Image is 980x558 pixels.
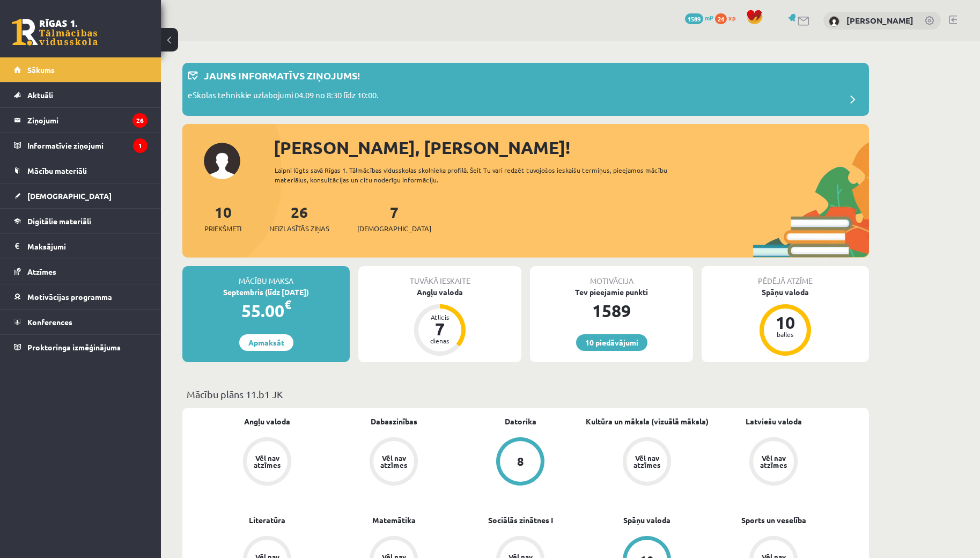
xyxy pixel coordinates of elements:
[182,287,350,298] div: Septembris (līdz [DATE])
[239,334,293,351] a: Apmaksāt
[457,437,584,488] a: 8
[530,298,693,324] div: 1589
[371,416,417,427] a: Dabaszinības
[14,284,148,309] a: Motivācijas programma
[584,437,710,488] a: Vēl nav atzīmes
[133,138,148,153] i: 1
[488,515,553,526] a: Sociālās zinātnes I
[705,13,713,22] span: mP
[27,133,148,158] legend: Informatīvie ziņojumi
[632,454,662,468] div: Vēl nav atzīmes
[357,223,431,234] span: [DEMOGRAPHIC_DATA]
[182,266,350,287] div: Mācību maksa
[204,68,360,83] p: Jauns informatīvs ziņojums!
[424,320,456,337] div: 7
[14,133,148,158] a: Informatīvie ziņojumi1
[702,287,869,357] a: Spāņu valoda 10 balles
[379,454,409,468] div: Vēl nav atzīmes
[27,317,72,327] span: Konferences
[27,234,148,259] legend: Maksājumi
[14,57,148,82] a: Sākums
[357,202,431,234] a: 7[DEMOGRAPHIC_DATA]
[27,191,112,201] span: [DEMOGRAPHIC_DATA]
[27,342,121,352] span: Proktoringa izmēģinājums
[358,287,521,357] a: Angļu valoda Atlicis 7 dienas
[715,13,741,22] a: 24 xp
[27,65,55,75] span: Sākums
[14,234,148,259] a: Maksājumi
[188,68,864,111] a: Jauns informatīvs ziņojums! eSkolas tehniskie uzlabojumi 04.09 no 8:30 līdz 10:00.
[424,314,456,320] div: Atlicis
[358,266,521,287] div: Tuvākā ieskaite
[132,113,148,128] i: 26
[182,298,350,324] div: 55.00
[27,90,53,100] span: Aktuāli
[769,314,801,331] div: 10
[204,437,330,488] a: Vēl nav atzīmes
[14,310,148,334] a: Konferences
[530,266,693,287] div: Motivācija
[586,416,709,427] a: Kultūra un māksla (vizuālā māksla)
[576,334,647,351] a: 10 piedāvājumi
[275,165,687,185] div: Laipni lūgts savā Rīgas 1. Tālmācības vidusskolas skolnieka profilā. Šeit Tu vari redzēt tuvojošo...
[27,267,56,276] span: Atzīmes
[769,331,801,337] div: balles
[728,13,735,22] span: xp
[623,515,670,526] a: Spāņu valoda
[829,16,839,27] img: Mareks Eglītis
[710,437,837,488] a: Vēl nav atzīmes
[27,108,148,133] legend: Ziņojumi
[715,13,727,24] span: 24
[505,416,536,427] a: Datorika
[27,166,87,175] span: Mācību materiāli
[14,183,148,208] a: [DEMOGRAPHIC_DATA]
[424,337,456,344] div: dienas
[685,13,703,24] span: 1589
[27,292,112,302] span: Motivācijas programma
[330,437,457,488] a: Vēl nav atzīmes
[702,287,869,298] div: Spāņu valoda
[758,454,789,468] div: Vēl nav atzīmes
[12,19,98,46] a: Rīgas 1. Tālmācības vidusskola
[14,259,148,284] a: Atzīmes
[284,297,291,312] span: €
[187,387,865,401] p: Mācību plāns 11.b1 JK
[702,266,869,287] div: Pēdējā atzīme
[249,515,285,526] a: Literatūra
[14,108,148,133] a: Ziņojumi26
[746,416,802,427] a: Latviešu valoda
[204,202,241,234] a: 10Priekšmeti
[188,89,379,104] p: eSkolas tehniskie uzlabojumi 04.09 no 8:30 līdz 10:00.
[517,456,524,467] div: 8
[846,15,913,26] a: [PERSON_NAME]
[244,416,290,427] a: Angļu valoda
[372,515,416,526] a: Matemātika
[14,158,148,183] a: Mācību materiāli
[204,223,241,234] span: Priekšmeti
[741,515,806,526] a: Sports un veselība
[14,335,148,359] a: Proktoringa izmēģinājums
[358,287,521,298] div: Angļu valoda
[269,223,329,234] span: Neizlasītās ziņas
[14,83,148,107] a: Aktuāli
[269,202,329,234] a: 26Neizlasītās ziņas
[530,287,693,298] div: Tev pieejamie punkti
[14,209,148,233] a: Digitālie materiāli
[27,216,91,226] span: Digitālie materiāli
[274,135,869,160] div: [PERSON_NAME], [PERSON_NAME]!
[685,13,713,22] a: 1589 mP
[252,454,282,468] div: Vēl nav atzīmes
